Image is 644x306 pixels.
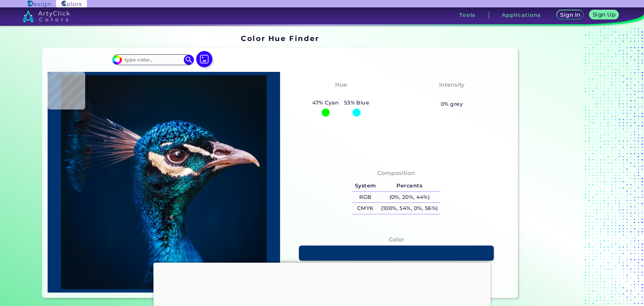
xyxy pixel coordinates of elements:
[502,12,541,17] h3: Applications
[560,12,580,18] h5: Sign In
[341,98,372,107] h5: 53% Blue
[557,10,583,19] a: Sign In
[352,203,378,214] h5: CMYK
[441,100,463,108] h5: 0% grey
[122,55,184,64] input: type color..
[378,203,440,214] h5: (100%, 54%, 0%, 56%)
[378,192,440,203] h5: (0%, 20%, 44%)
[521,32,604,301] iframe: Advertisement
[184,55,194,65] img: icon search
[310,98,341,107] h5: 47% Cyan
[51,75,277,289] img: img_pavlin.jpg
[439,80,465,90] h4: Intensity
[377,168,415,178] h4: Composition
[352,192,378,203] h5: RGB
[154,263,491,304] iframe: Advertisement
[28,1,50,7] img: ArtyClick Design logo
[389,235,404,245] h4: Color
[590,10,618,19] a: Sign Up
[593,12,615,17] h5: Sign Up
[322,91,360,99] h3: Cyan-Blue
[352,180,378,191] h5: System
[335,80,347,90] h4: Hue
[437,91,467,99] h3: Vibrant
[378,180,440,191] h5: Percents
[196,51,212,67] img: icon picture
[241,33,319,43] h1: Color Hue Finder
[459,12,476,17] h3: Tools
[22,10,70,22] img: logo_artyclick_colors_white.svg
